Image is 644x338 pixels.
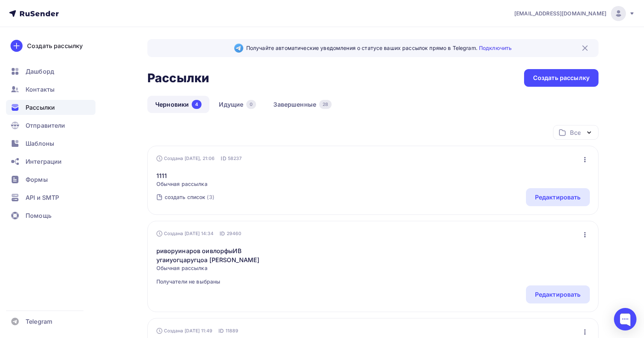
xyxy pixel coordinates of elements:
[570,128,580,137] div: Все
[26,67,54,76] span: Дашборд
[227,230,242,237] span: 29460
[147,71,209,86] h2: Рассылки
[164,191,215,203] a: создать список (3)
[514,6,635,21] a: [EMAIL_ADDRESS][DOMAIN_NAME]
[26,85,55,94] span: Контакты
[220,230,225,237] span: ID
[535,193,581,202] div: Редактировать
[156,171,208,180] a: 1111
[535,290,581,299] div: Редактировать
[156,328,213,334] div: Создана [DATE] 11:49
[207,193,214,201] div: (3)
[26,139,54,148] span: Шаблоны
[192,100,202,109] div: 4
[165,193,206,201] div: создать список
[228,155,242,162] span: 58237
[156,264,285,272] span: Обычная рассылка
[265,96,339,113] a: Завершенные28
[6,136,95,151] a: Шаблоны
[553,125,599,140] button: Все
[218,327,224,335] span: ID
[156,246,285,264] a: риворуинаров оивлорфыИВ угаиуогцаругцоа [PERSON_NAME]
[26,103,55,112] span: Рассылки
[26,211,52,220] span: Помощь
[514,10,606,17] span: [EMAIL_ADDRESS][DOMAIN_NAME]
[6,82,95,97] a: Контакты
[156,231,214,237] div: Создана [DATE] 14:34
[147,96,209,113] a: Черновики4
[26,121,65,130] span: Отправители
[479,45,512,51] a: Подключить
[26,157,62,166] span: Интеграции
[246,44,512,52] span: Получайте автоматические уведомления о статусе ваших рассылок прямо в Telegram.
[6,118,95,133] a: Отправители
[221,155,226,162] span: ID
[26,193,59,202] span: API и SMTP
[226,327,239,335] span: 11889
[156,278,285,285] span: Получатели не выбраны
[27,41,83,50] div: Создать рассылку
[6,172,95,187] a: Формы
[156,155,215,161] div: Создана [DATE], 21:06
[234,44,243,53] img: Telegram
[533,74,589,82] div: Создать рассылку
[6,64,95,79] a: Дашборд
[211,96,264,113] a: Идущие0
[26,175,48,184] span: Формы
[246,100,256,109] div: 0
[319,100,332,109] div: 28
[26,317,52,326] span: Telegram
[6,100,95,115] a: Рассылки
[156,180,208,188] span: Обычная рассылка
